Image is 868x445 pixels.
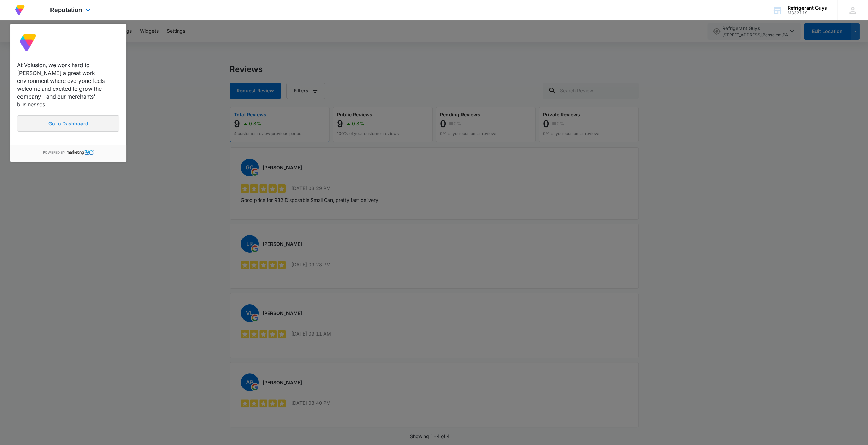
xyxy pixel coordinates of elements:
p: At Volusion, we work hard to [PERSON_NAME] a great work environment where everyone feels welcome ... [17,61,119,108]
img: Volusion [14,4,26,16]
div: account id [788,11,827,15]
span: Reputation [50,6,82,13]
img: Volusion [17,32,39,54]
div: Powered by [10,145,126,162]
a: Go to Dashboard [17,115,119,132]
div: account name [788,5,827,11]
img: Marketing 360® [67,150,94,155]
